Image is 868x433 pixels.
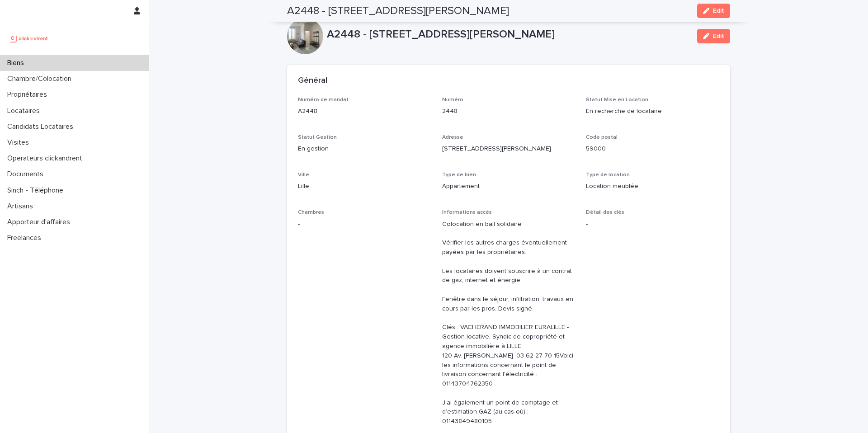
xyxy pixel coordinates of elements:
[287,5,509,18] h2: A2448 - [STREET_ADDRESS][PERSON_NAME]
[298,76,327,86] h2: Général
[516,353,560,359] ringoverc2c-84e06f14122c: Call with Ringover
[516,353,560,359] ringoverc2c-number-84e06f14122c: 03 62 27 70 15
[298,182,431,191] p: Lille
[298,220,431,229] p: -
[442,210,492,215] span: Informations accès
[298,97,349,103] span: Numéro de mandat
[4,138,36,147] p: Visites
[442,107,576,116] p: 2448
[442,135,463,140] span: Adresse
[7,29,51,47] img: UCB0brd3T0yccxBKYDjQ
[298,144,431,154] p: En gestion
[4,234,48,242] p: Freelances
[442,182,576,191] p: Appartement
[4,186,71,195] p: Sinch - Téléphone
[586,144,719,154] p: 59000
[4,202,40,211] p: Artisans
[4,107,47,115] p: Locataires
[4,154,90,163] p: Operateurs clickandrent
[697,4,730,18] button: Edit
[298,135,337,140] span: Statut Gestion
[4,75,79,83] p: Chambre/Colocation
[442,144,576,154] p: [STREET_ADDRESS][PERSON_NAME]
[4,218,77,226] p: Apporteur d'affaires
[4,90,54,99] p: Propriétaires
[298,172,309,178] span: Ville
[586,220,719,229] p: -
[442,172,476,178] span: Type de bien
[713,8,724,14] span: Edit
[586,135,618,140] span: Code postal
[697,29,730,43] button: Edit
[298,107,431,116] p: A2448
[4,59,31,67] p: Biens
[713,33,724,39] span: Edit
[298,210,324,215] span: Chambres
[4,170,51,179] p: Documents
[586,107,719,116] p: En recherche de locataire
[586,210,624,215] span: Détail des clés
[327,28,690,41] p: A2448 - [STREET_ADDRESS][PERSON_NAME]
[442,97,463,103] span: Numéro
[4,122,80,131] p: Candidats Locataires
[586,182,719,191] p: Location meublée
[586,97,648,103] span: Statut Mise en Location
[586,172,630,178] span: Type de location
